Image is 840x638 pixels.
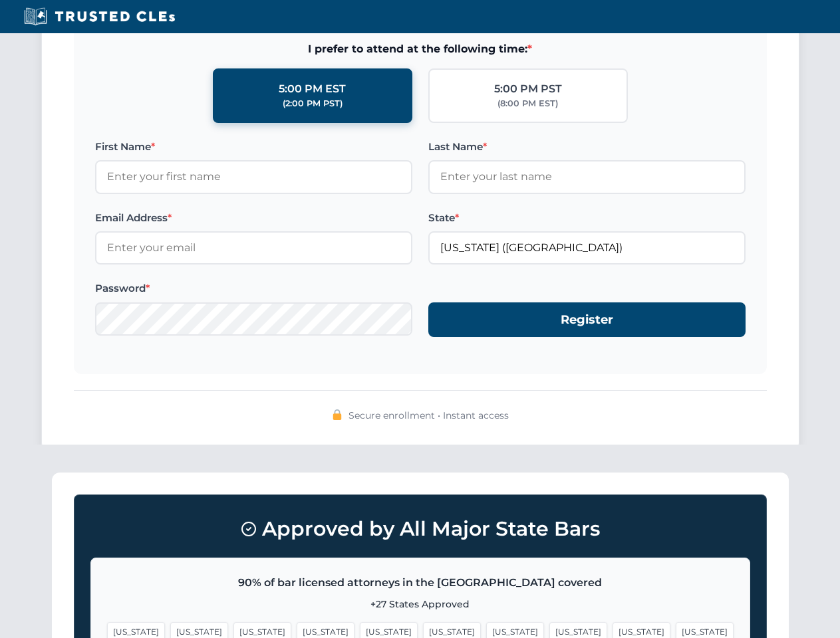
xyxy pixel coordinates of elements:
[428,139,746,155] label: Last Name
[20,7,179,27] img: Trusted CLEs
[332,409,343,420] img: 🔒
[494,80,562,98] div: 5:00 PM PST
[428,160,746,193] input: Enter your last name
[349,408,509,423] span: Secure enrollment • Instant access
[95,280,412,296] label: Password
[107,597,734,611] p: +27 States Approved
[279,80,346,98] div: 5:00 PM EST
[95,231,412,265] input: Enter your email
[428,231,746,265] input: Arizona (AZ)
[95,139,412,155] label: First Name
[283,97,343,110] div: (2:00 PM PST)
[95,160,412,193] input: Enter your first name
[95,210,412,226] label: Email Address
[107,574,734,591] p: 90% of bar licensed attorneys in the [GEOGRAPHIC_DATA] covered
[428,302,746,338] button: Register
[95,41,746,58] span: I prefer to attend at the following time:
[428,210,746,226] label: State
[90,511,750,547] h3: Approved by All Major State Bars
[497,97,558,110] div: (8:00 PM EST)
